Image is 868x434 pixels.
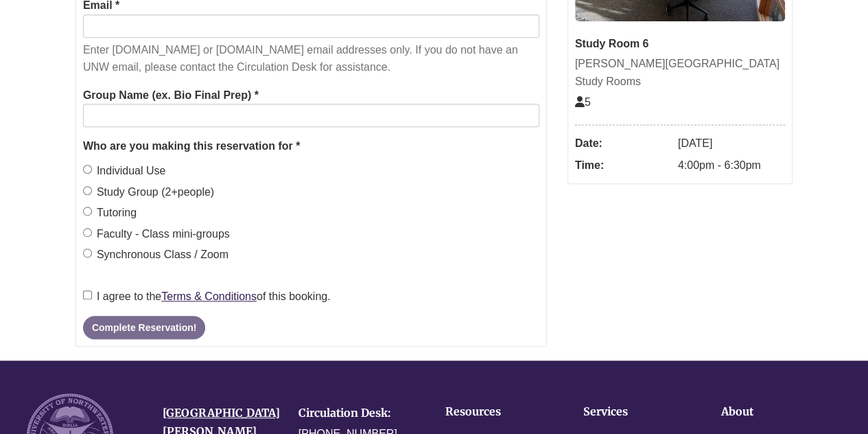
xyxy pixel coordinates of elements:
[298,407,414,420] h4: Circulation Desk:
[575,96,591,108] span: The capacity of this space
[678,133,785,155] dd: [DATE]
[445,406,540,418] h4: Resources
[83,288,331,306] label: I agree to the of this booking.
[163,406,280,420] a: [GEOGRAPHIC_DATA]
[678,155,785,176] dd: 4:00pm - 6:30pm
[83,41,539,76] p: Enter [DOMAIN_NAME] or [DOMAIN_NAME] email addresses only. If you do not have an UNW email, pleas...
[575,155,671,176] dt: Time:
[83,246,228,264] label: Synchronous Class / Zoom
[83,183,214,201] label: Study Group (2+people)
[83,249,92,258] input: Synchronous Class / Zoom
[721,406,817,418] h4: About
[583,406,679,418] h4: Services
[83,162,166,180] label: Individual Use
[83,204,137,222] label: Tutoring
[575,133,671,155] dt: Date:
[83,225,230,243] label: Faculty - Class mini-groups
[83,87,259,104] label: Group Name (ex. Bio Final Prep) *
[161,290,257,302] a: Terms & Conditions
[83,165,92,174] input: Individual Use
[575,55,785,90] div: [PERSON_NAME][GEOGRAPHIC_DATA] Study Rooms
[83,207,92,216] input: Tutoring
[83,228,92,237] input: Faculty - Class mini-groups
[575,35,785,53] div: Study Room 6
[83,316,205,339] button: Complete Reservation!
[83,186,92,195] input: Study Group (2+people)
[83,290,92,299] input: I agree to theTerms & Conditionsof this booking.
[83,137,539,155] legend: Who are you making this reservation for *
